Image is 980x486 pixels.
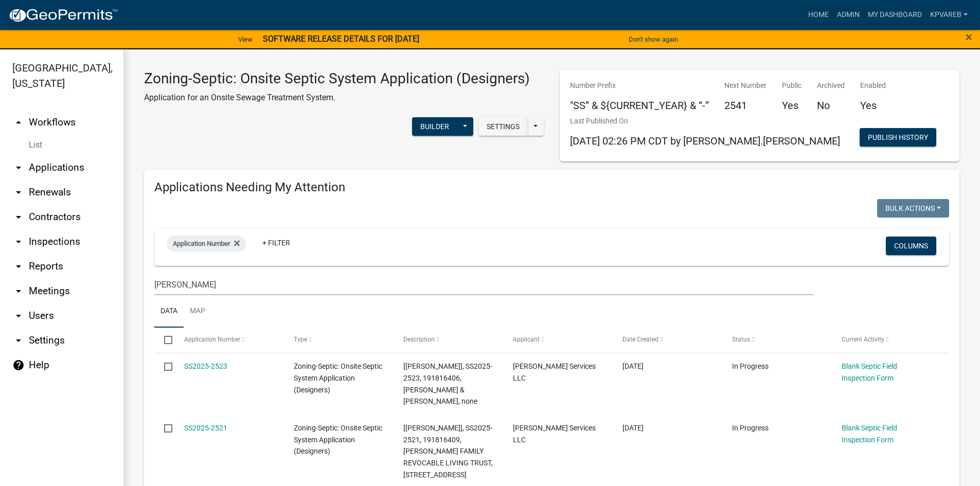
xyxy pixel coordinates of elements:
[570,99,709,112] h5: "SS” & ${CURRENT_YEAR} & “-”
[412,117,457,136] button: Builder
[860,134,936,142] wm-modal-confirm: Workflow Publish History
[478,117,528,136] button: Settings
[782,80,801,91] p: Public
[12,260,25,273] i: arrow_drop_down
[12,359,25,371] i: help
[860,80,886,91] p: Enabled
[842,424,897,444] a: Blank Septic Field Inspection Form
[12,186,25,199] i: arrow_drop_down
[513,336,540,343] span: Applicant
[12,116,25,129] i: arrow_drop_up
[12,310,25,322] i: arrow_drop_down
[860,99,886,112] h5: Yes
[254,233,298,252] a: + Filter
[782,99,801,112] h5: Yes
[622,336,658,343] span: Date Created
[503,328,613,352] datatable-header-cell: Applicant
[833,5,864,25] a: Admin
[513,424,596,444] span: JenCo Services LLC
[12,334,25,347] i: arrow_drop_down
[864,5,926,25] a: My Dashboard
[732,424,769,432] span: In Progress
[804,5,833,25] a: Home
[570,135,840,147] span: [DATE] 02:26 PM CDT by [PERSON_NAME].[PERSON_NAME]
[154,274,814,295] input: Search for applications
[966,31,972,43] button: Close
[817,80,845,91] p: Archived
[732,336,750,343] span: Status
[732,362,769,370] span: In Progress
[154,180,949,195] h4: Applications Needing My Attention
[570,116,840,127] p: Last Published On
[403,424,493,479] span: [Jeff Rusness], SS2025-2521, 191816409, TUCKER FAMILY REVOCABLE LIVING TRUST, 13348 STRAND AVE
[283,328,393,352] datatable-header-cell: Type
[926,5,972,25] a: kpvareb
[832,328,941,352] datatable-header-cell: Current Activity
[184,336,240,343] span: Application Number
[724,99,767,112] h5: 2541
[613,328,722,352] datatable-header-cell: Date Created
[622,424,644,432] span: 09/15/2025
[513,362,596,382] span: JenCo Services LLC
[12,285,25,297] i: arrow_drop_down
[263,34,419,44] strong: SOFTWARE RELEASE DETAILS FOR [DATE]
[625,31,682,48] button: Don't show again
[886,237,936,255] button: Columns
[570,80,709,91] p: Number Prefix
[234,31,257,48] a: View
[966,30,972,44] span: ×
[173,240,230,247] span: Application Number
[860,128,936,147] button: Publish History
[144,70,530,87] h3: Zoning-Septic: Onsite Septic System Application (Designers)
[12,211,25,223] i: arrow_drop_down
[294,424,382,456] span: Zoning-Septic: Onsite Septic System Application (Designers)
[842,336,884,343] span: Current Activity
[403,336,435,343] span: Description
[154,295,184,328] a: Data
[144,92,530,104] p: Application for an Onsite Sewage Treatment System.
[12,236,25,248] i: arrow_drop_down
[184,362,227,370] a: SS2025-2523
[622,362,644,370] span: 09/15/2025
[877,199,949,218] button: Bulk Actions
[294,362,382,394] span: Zoning-Septic: Onsite Septic System Application (Designers)
[184,424,227,432] a: SS2025-2521
[154,328,174,352] datatable-header-cell: Select
[184,295,211,328] a: Map
[294,336,307,343] span: Type
[842,362,897,382] a: Blank Septic Field Inspection Form
[724,80,767,91] p: Next Number
[722,328,832,352] datatable-header-cell: Status
[394,328,503,352] datatable-header-cell: Description
[174,328,283,352] datatable-header-cell: Application Number
[12,161,25,174] i: arrow_drop_down
[403,362,492,405] span: [Jeff Rusness], SS2025-2523, 191816406, RONALD D & MELISSA M MATTSON, none
[817,99,845,112] h5: No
